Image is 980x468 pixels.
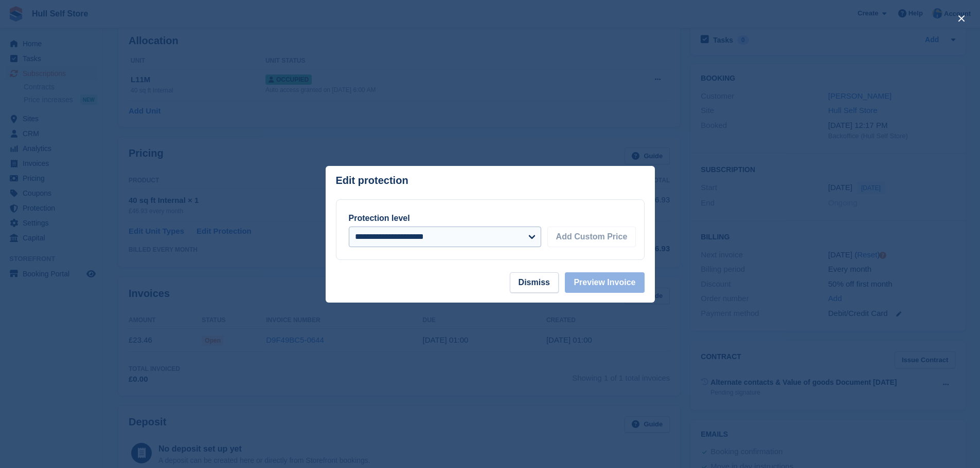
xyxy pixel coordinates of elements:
[547,227,636,247] button: Add Custom Price
[336,175,408,186] p: Edit protection
[565,272,644,293] button: Preview Invoice
[510,272,559,293] button: Dismiss
[349,214,410,222] label: Protection level
[953,10,970,27] button: close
